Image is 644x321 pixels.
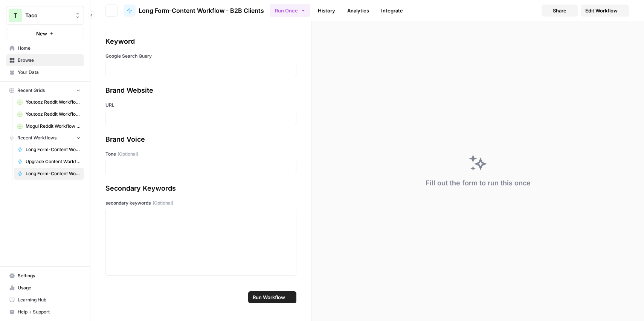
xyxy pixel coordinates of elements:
[36,30,47,37] span: New
[26,170,81,177] span: Long Form-Content Workflow - B2B Clients
[14,96,84,108] a: Youtooz Reddit Workflow Grid (1)
[14,120,84,132] a: Mogul Reddit Workflow Grid (1)
[25,12,71,19] span: Taco
[6,132,84,144] button: Recent Workflows
[139,6,264,15] span: Long Form-Content Workflow - B2B Clients
[26,99,81,105] span: Youtooz Reddit Workflow Grid (1)
[105,151,296,157] label: Tone
[18,309,81,315] span: Help + Support
[6,270,84,282] a: Settings
[26,158,81,165] span: Upgrade Content Workflow - Nurx
[18,45,81,52] span: Home
[553,7,566,14] span: Share
[153,200,173,206] span: (Optional)
[542,5,578,17] button: Share
[18,297,81,303] span: Learning Hub
[14,144,84,156] a: Long Form-Content Workflow - All Clients (New)
[14,156,84,168] a: Upgrade Content Workflow - Nurx
[313,5,340,17] a: History
[14,11,17,20] span: T
[6,282,84,294] a: Usage
[124,5,264,17] a: Long Form-Content Workflow - B2B Clients
[343,5,374,17] a: Analytics
[26,123,81,130] span: Mogul Reddit Workflow Grid (1)
[6,306,84,318] button: Help + Support
[14,108,84,120] a: Youtooz Reddit Workflow Grid
[18,284,81,291] span: Usage
[18,272,81,279] span: Settings
[105,200,296,206] label: secondary keywords
[6,54,84,66] a: Browse
[377,5,407,17] a: Integrate
[105,134,296,145] div: Brand Voice
[248,291,296,303] button: Run Workflow
[270,4,310,17] button: Run Once
[105,102,296,109] label: URL
[6,28,84,39] button: New
[14,168,84,180] a: Long Form-Content Workflow - B2B Clients
[18,69,81,76] span: Your Data
[6,66,84,78] a: Your Data
[26,146,81,153] span: Long Form-Content Workflow - All Clients (New)
[26,111,81,118] span: Youtooz Reddit Workflow Grid
[118,151,138,157] span: (Optional)
[17,135,56,141] span: Recent Workflows
[6,42,84,54] a: Home
[6,85,84,96] button: Recent Grids
[105,53,296,60] label: Google Search Query
[17,87,45,94] span: Recent Grids
[6,294,84,306] a: Learning Hub
[105,85,296,96] div: Brand Website
[581,5,629,17] a: Edit Workflow
[18,57,81,64] span: Browse
[6,6,84,25] button: Workspace: Taco
[105,183,296,194] div: Secondary Keywords
[253,293,285,301] span: Run Workflow
[426,178,531,188] div: Fill out the form to run this once
[105,36,296,47] div: Keyword
[585,7,618,14] span: Edit Workflow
